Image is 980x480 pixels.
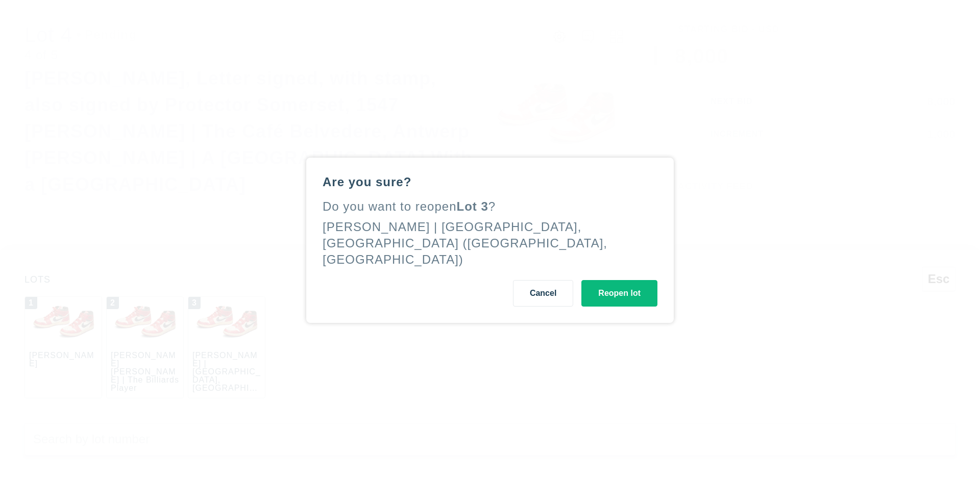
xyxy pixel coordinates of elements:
[581,280,657,307] button: Reopen lot
[513,280,573,307] button: Cancel
[323,174,657,190] div: Are you sure?
[323,198,657,215] div: Do you want to reopen ?
[457,199,488,213] span: Lot 3
[323,220,607,266] div: [PERSON_NAME] | [GEOGRAPHIC_DATA], [GEOGRAPHIC_DATA] ([GEOGRAPHIC_DATA], [GEOGRAPHIC_DATA])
